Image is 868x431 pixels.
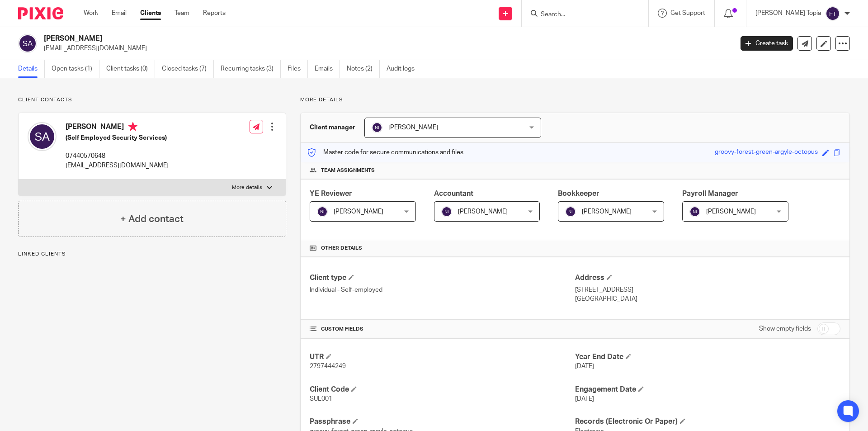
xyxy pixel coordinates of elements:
span: SUL001 [310,396,332,402]
label: Show empty fields [759,324,811,333]
h5: (Self Employed Security Services) [66,133,169,142]
span: Accountant [434,190,473,197]
a: Closed tasks (7) [162,60,214,78]
img: svg%3E [441,206,452,217]
p: [EMAIL_ADDRESS][DOMAIN_NAME] [44,44,727,53]
div: groovy-forest-green-argyle-octopus [715,147,818,158]
span: YE Reviewer [310,190,352,197]
p: Master code for secure communications and files [307,148,463,157]
img: svg%3E [28,122,57,151]
a: Reports [203,9,226,18]
span: [PERSON_NAME] [582,208,632,215]
span: [PERSON_NAME] [706,208,756,215]
h4: CUSTOM FIELDS [310,326,575,333]
span: Payroll Manager [682,190,738,197]
span: [PERSON_NAME] [458,208,508,215]
span: Get Support [670,10,705,16]
a: Email [112,9,127,18]
p: [EMAIL_ADDRESS][DOMAIN_NAME] [66,161,169,170]
h4: [PERSON_NAME] [66,122,169,133]
img: svg%3E [372,122,382,133]
img: Pixie [18,7,63,19]
span: [DATE] [575,396,594,402]
a: Details [18,60,45,78]
p: More details [232,184,262,191]
a: Create task [741,36,793,51]
a: Audit logs [387,60,421,78]
h4: Address [575,273,840,283]
img: svg%3E [689,206,700,217]
img: svg%3E [18,34,37,53]
span: 2797444249 [310,363,346,369]
p: [PERSON_NAME] Topia [755,9,821,18]
a: Emails [315,60,340,78]
a: Open tasks (1) [52,60,99,78]
span: [DATE] [575,363,594,369]
h4: Client type [310,273,575,283]
span: [PERSON_NAME] [334,208,383,215]
p: [STREET_ADDRESS] [575,285,840,294]
h4: Records (Electronic Or Paper) [575,417,840,426]
p: [GEOGRAPHIC_DATA] [575,294,840,303]
h4: UTR [310,352,575,362]
h4: + Add contact [120,212,184,226]
a: Files [288,60,308,78]
span: [PERSON_NAME] [388,124,438,131]
p: Client contacts [18,96,286,104]
span: Bookkeeper [558,190,599,197]
h4: Passphrase [310,417,575,426]
h3: Client manager [310,123,355,132]
h4: Engagement Date [575,385,840,394]
h4: Year End Date [575,352,840,362]
a: Clients [140,9,161,18]
i: Primary [128,122,137,131]
a: Notes (2) [347,60,380,78]
a: Client tasks (0) [106,60,155,78]
p: Linked clients [18,251,286,258]
p: More details [300,96,850,104]
img: svg%3E [565,206,576,217]
h2: [PERSON_NAME] [44,34,590,43]
a: Recurring tasks (3) [221,60,281,78]
p: Individual - Self-employed [310,285,575,294]
h4: Client Code [310,385,575,394]
input: Search [540,11,621,19]
span: Team assignments [321,167,375,174]
a: Team [175,9,189,18]
img: svg%3E [317,206,328,217]
a: Work [84,9,98,18]
span: Other details [321,245,362,252]
img: svg%3E [826,6,840,21]
p: 07440570648 [66,152,169,161]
